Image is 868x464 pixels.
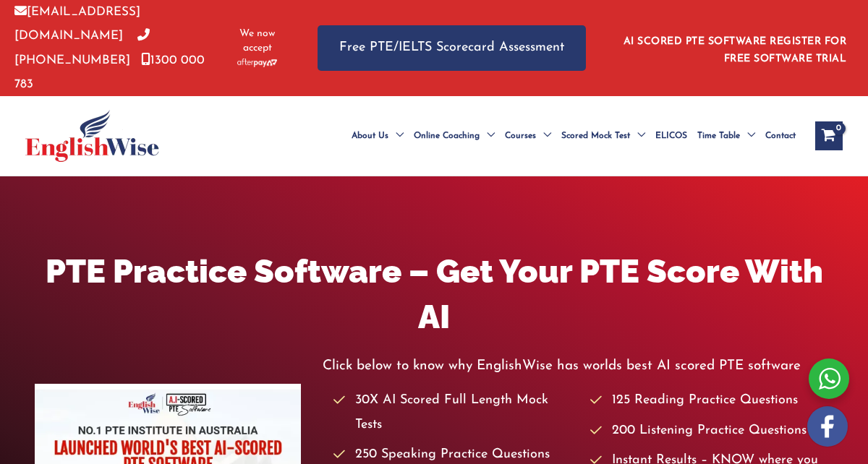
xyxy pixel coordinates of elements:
[500,111,556,161] a: CoursesMenu Toggle
[336,111,801,161] nav: Site Navigation: Main Menu
[556,111,650,161] a: Scored Mock TestMenu Toggle
[590,419,833,443] li: 200 Listening Practice Questions
[561,111,630,161] span: Scored Mock Test
[388,111,404,161] span: Menu Toggle
[14,30,150,66] a: [PHONE_NUMBER]
[414,111,480,161] span: Online Coaching
[323,354,833,378] p: Click below to know why EnglishWise has worlds best AI scored PTE software
[624,36,847,64] a: AI SCORED PTE SOFTWARE REGISTER FOR FREE SOFTWARE TRIAL
[14,6,140,42] a: [EMAIL_ADDRESS][DOMAIN_NAME]
[765,111,796,161] span: Contact
[692,111,760,161] a: Time TableMenu Toggle
[352,111,388,161] span: About Us
[615,25,854,72] aside: Header Widget 1
[760,111,801,161] a: Contact
[237,59,277,66] img: Afterpay-Logo
[333,389,576,437] li: 30X AI Scored Full Length Mock Tests
[480,111,495,161] span: Menu Toggle
[346,111,409,161] a: About UsMenu Toggle
[536,111,551,161] span: Menu Toggle
[655,111,687,161] span: ELICOS
[25,110,159,162] img: cropped-ew-logo
[697,111,740,161] span: Time Table
[815,121,843,150] a: View Shopping Cart, empty
[505,111,536,161] span: Courses
[590,389,833,413] li: 125 Reading Practice Questions
[35,249,833,340] h1: PTE Practice Software – Get Your PTE Score With AI
[14,54,205,90] a: 1300 000 783
[318,25,586,71] a: Free PTE/IELTS Scorecard Assessment
[740,111,755,161] span: Menu Toggle
[807,406,848,447] img: white-facebook.png
[234,27,281,56] span: We now accept
[409,111,500,161] a: Online CoachingMenu Toggle
[630,111,645,161] span: Menu Toggle
[650,111,692,161] a: ELICOS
